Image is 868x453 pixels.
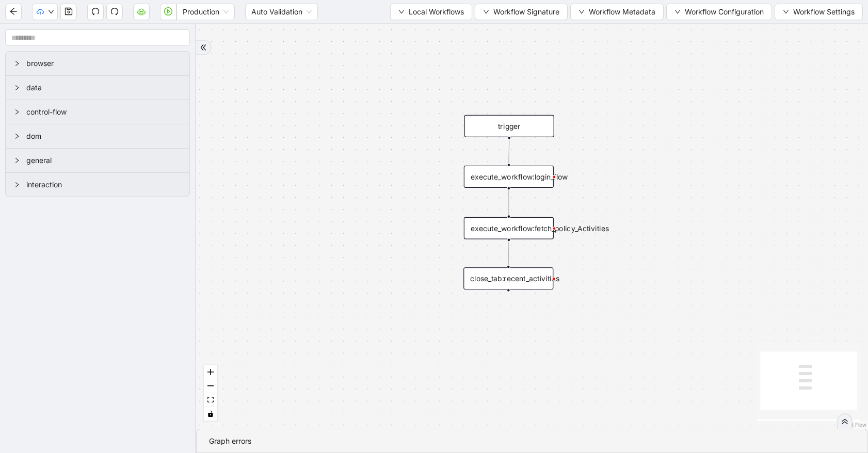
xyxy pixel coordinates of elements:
[14,182,20,188] span: right
[204,393,217,407] button: fit view
[463,267,553,289] div: close_tab:recent_activitiesplus-circle
[160,4,176,20] button: play-circle
[464,115,554,137] div: trigger
[14,109,20,115] span: right
[133,4,150,20] button: cloud-server
[501,299,516,314] span: plus-circle
[570,4,664,20] button: downWorkflow Metadata
[6,52,189,75] div: browser
[508,241,509,265] g: Edge from execute_workflow:fetch_policy_Activities to close_tab:recent_activities
[409,6,464,18] span: Local Workflows
[26,155,181,166] span: general
[204,379,217,393] button: zoom out
[204,365,217,379] button: zoom in
[87,4,104,20] button: undo
[106,4,123,20] button: redo
[464,217,554,239] div: execute_workflow:fetch_policy_Activities
[137,7,146,15] span: cloud-server
[48,9,54,15] span: down
[840,422,866,428] a: React Flow attribution
[26,106,181,118] span: control-flow
[666,4,772,20] button: downWorkflow Configuration
[783,9,789,15] span: down
[6,124,189,148] div: dom
[6,76,189,100] div: data
[183,4,229,20] span: Production
[589,6,655,18] span: Workflow Metadata
[32,4,58,20] button: cloud-uploaddown
[37,8,44,15] span: cloud-upload
[110,7,119,15] span: redo
[200,44,207,51] span: double-right
[65,7,73,15] span: save
[390,4,472,20] button: downLocal Workflows
[398,9,405,15] span: down
[775,4,863,20] button: downWorkflow Settings
[475,4,568,20] button: downWorkflow Signature
[685,6,764,18] span: Workflow Configuration
[674,9,681,15] span: down
[164,7,172,15] span: play-circle
[464,166,554,188] div: execute_workflow:login_flow
[14,157,20,164] span: right
[9,7,18,15] span: arrow-left
[493,6,559,18] span: Workflow Signature
[209,435,855,447] div: Graph errors
[204,407,217,421] button: toggle interactivity
[14,60,20,67] span: right
[483,9,489,15] span: down
[91,7,100,15] span: undo
[26,179,181,190] span: interaction
[14,133,20,139] span: right
[251,4,312,20] span: Auto Validation
[578,9,585,15] span: down
[841,418,848,425] span: double-right
[14,85,20,91] span: right
[5,4,22,20] button: arrow-left
[60,4,77,20] button: save
[793,6,855,18] span: Workflow Settings
[6,173,189,197] div: interaction
[6,149,189,172] div: general
[26,131,181,142] span: dom
[463,267,553,289] div: close_tab:recent_activities
[6,100,189,124] div: control-flow
[26,82,181,93] span: data
[26,58,181,69] span: browser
